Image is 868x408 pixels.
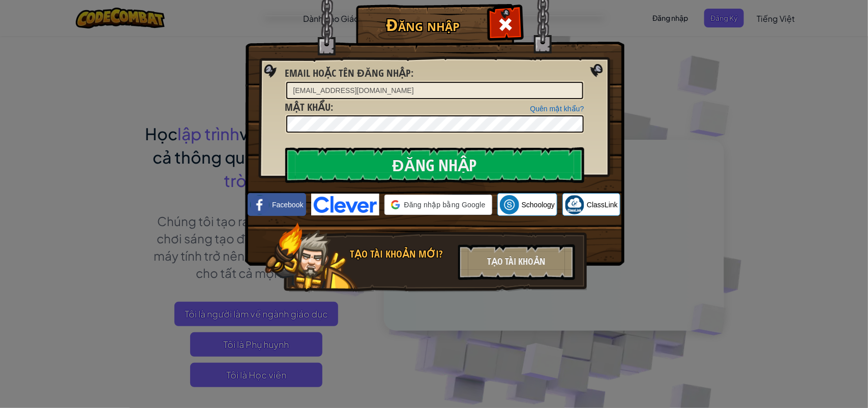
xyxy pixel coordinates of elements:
[285,100,331,114] span: Mật khẩu
[384,195,492,215] div: Đăng nhập bằng Google
[530,105,584,113] a: Quên mật khẩu?
[458,244,575,280] div: Tạo tài khoản
[565,195,584,214] img: classlink-logo-small.png
[350,247,452,262] div: Tạo tài khoản mới?
[285,66,414,81] label: :
[522,200,555,210] span: Schoology
[500,195,519,214] img: schoology.png
[311,194,379,215] img: clever-logo-blue.png
[404,200,486,210] span: Đăng nhập bằng Google
[285,100,334,115] label: :
[358,16,488,34] h1: Đăng nhập
[285,147,584,183] input: Đăng nhập
[285,66,411,80] span: Email hoặc tên đăng nhập
[250,195,270,214] img: facebook_small.png
[272,200,303,210] span: Facebook
[587,200,618,210] span: ClassLink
